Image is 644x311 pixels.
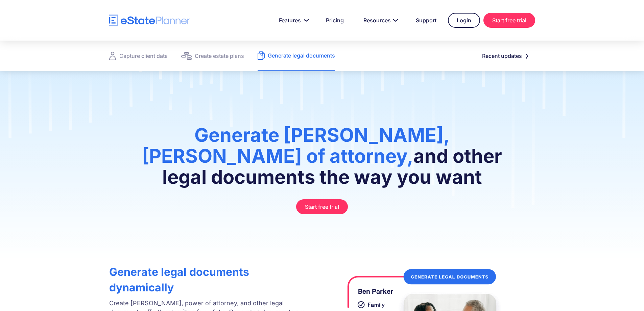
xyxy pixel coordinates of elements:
a: Features [271,14,314,27]
h1: and other legal documents the way you want [139,125,505,194]
a: Resources [355,14,404,27]
div: Generate legal documents [268,51,335,60]
a: Create estate plans [181,41,244,71]
a: home [109,15,190,26]
div: Recent updates [482,51,522,61]
a: Generate legal documents [258,41,335,71]
a: Recent updates [474,49,535,63]
strong: Generate legal documents dynamically [109,265,249,294]
a: Pricing [318,14,352,27]
a: Support [408,14,445,27]
a: Start free trial [483,13,535,28]
span: Generate [PERSON_NAME], [PERSON_NAME] of attorney, [142,124,450,168]
a: Start free trial [296,199,348,214]
a: Login [448,13,480,28]
div: Create estate plans [195,51,244,61]
a: Capture client data [109,41,168,71]
div: Capture client data [119,51,168,61]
